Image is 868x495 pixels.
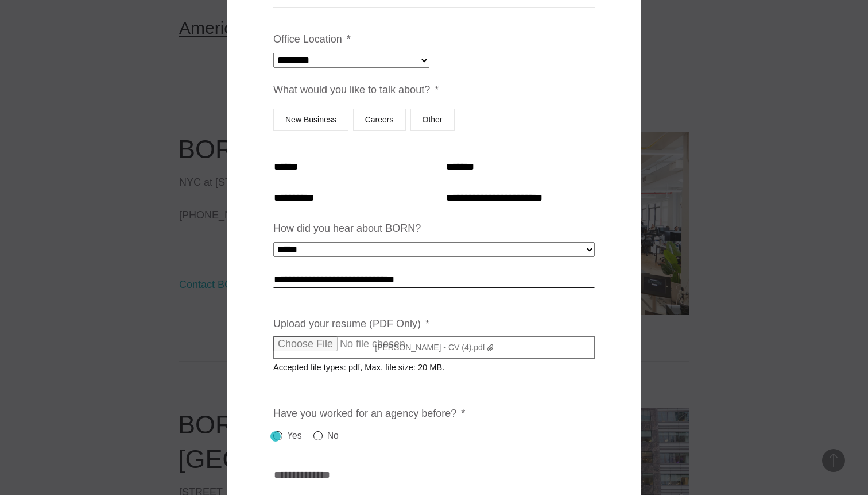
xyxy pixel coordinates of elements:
label: [PERSON_NAME] - CV (4).pdf [273,336,595,359]
label: Office Location [273,33,351,46]
label: Careers [353,109,406,131]
label: Yes [273,429,302,443]
label: What would you like to talk about? [273,83,439,97]
label: Upload your resume (PDF Only) [273,317,429,331]
label: No [313,429,339,443]
span: Accepted file types: pdf, Max. file size: 20 MB. [273,354,454,372]
label: Have you worked for an agency before? [273,407,465,420]
label: How did you hear about BORN? [273,222,421,235]
label: New Business [273,109,348,131]
label: Other [410,109,455,131]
